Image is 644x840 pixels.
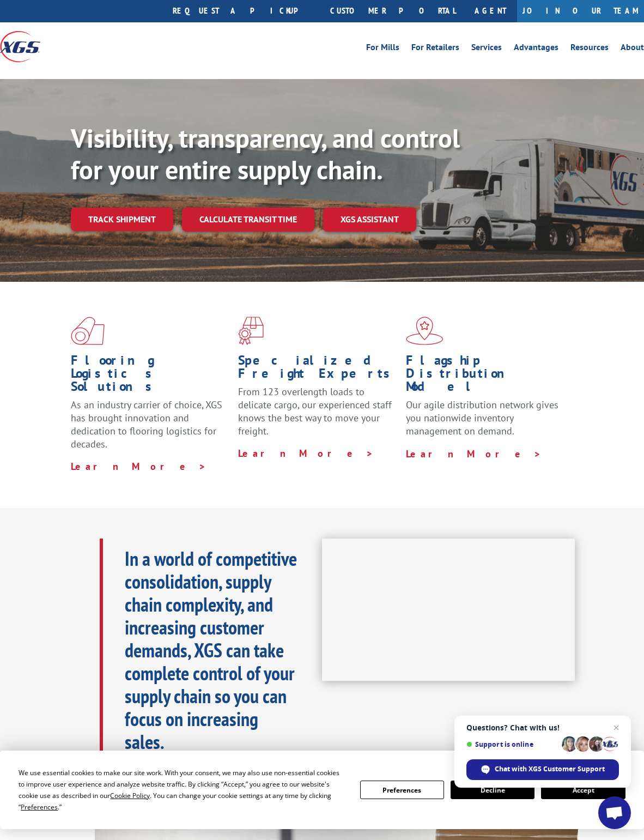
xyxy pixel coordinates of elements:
a: Learn More > [406,448,542,460]
a: Learn More > [71,460,206,473]
span: Preferences [21,802,58,812]
a: Advantages [514,43,558,55]
button: Decline [451,781,534,799]
span: Questions? Chat with us! [466,723,619,732]
iframe: XGS Logistics Solutions [322,539,575,681]
a: Resources [570,43,609,55]
h1: Flooring Logistics Solutions [71,354,230,398]
b: In a world of competitive consolidation, supply chain complexity, and increasing customer demands... [125,546,297,754]
img: xgs-icon-focused-on-flooring-red [238,317,264,345]
a: For Retailers [411,43,459,55]
img: xgs-icon-flagship-distribution-model-red [406,317,443,345]
a: Services [471,43,502,55]
p: From 123 overlength loads to delicate cargo, our experienced staff knows the best way to move you... [238,385,397,447]
img: xgs-icon-total-supply-chain-intelligence-red [71,317,105,345]
span: As an industry carrier of choice, XGS has brought innovation and dedication to flooring logistics... [71,398,222,450]
a: Calculate transit time [182,208,314,231]
div: Open chat [598,796,631,829]
h1: Flagship Distribution Model [406,354,565,398]
a: For Mills [366,43,399,55]
span: Cookie Policy [110,791,150,800]
span: Support is online [466,740,558,748]
div: We use essential cookies to make our site work. With your consent, we may also use non-essential ... [19,767,347,813]
span: Chat with XGS Customer Support [495,764,605,774]
button: Accept [541,781,625,799]
span: Close chat [610,721,623,734]
div: Chat with XGS Customer Support [466,759,619,780]
a: XGS ASSISTANT [323,208,416,231]
a: About [621,43,644,55]
button: Preferences [360,781,444,799]
span: Our agile distribution network gives you nationwide inventory management on demand. [406,398,558,437]
b: Visibility, transparency, and control for your entire supply chain. [71,121,460,186]
a: Track shipment [71,208,173,231]
h1: Specialized Freight Experts [238,354,397,385]
a: Learn More > [238,447,374,460]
